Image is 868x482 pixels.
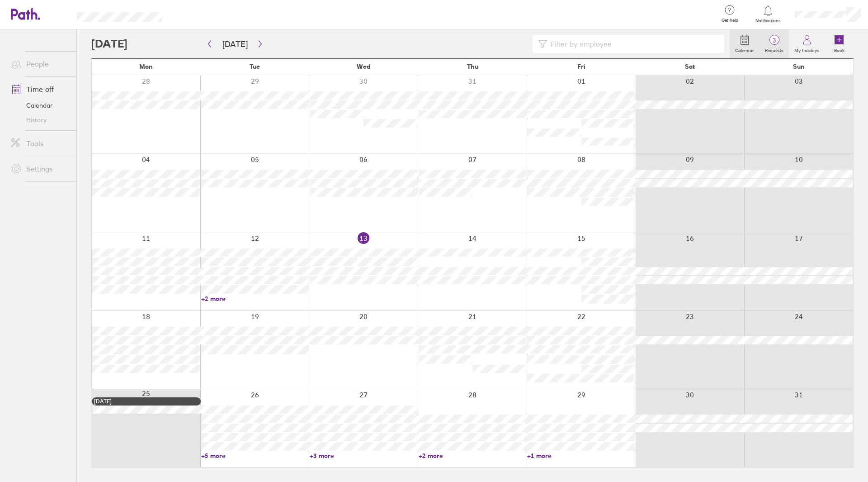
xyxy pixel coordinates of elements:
[310,452,418,460] a: +3 more
[201,295,309,303] a: +2 more
[4,113,76,127] a: History
[94,398,198,405] div: [DATE]
[789,29,825,58] a: My holidays
[829,45,850,53] label: Book
[685,63,695,70] span: Sat
[201,452,309,460] a: +5 more
[4,80,76,98] a: Time off
[250,63,260,70] span: Tue
[754,18,783,24] span: Notifications
[4,160,76,178] a: Settings
[759,37,789,44] span: 3
[577,63,585,70] span: Fri
[730,45,759,53] label: Calendar
[547,35,719,52] input: Filter by employee
[793,63,805,70] span: Sun
[730,29,759,58] a: Calendar
[4,55,76,73] a: People
[527,452,635,460] a: +1 more
[754,5,783,24] a: Notifications
[139,63,153,70] span: Mon
[4,134,76,153] a: Tools
[759,45,789,53] label: Requests
[357,63,370,70] span: Wed
[825,29,854,58] a: Book
[467,63,478,70] span: Thu
[4,98,76,113] a: Calendar
[789,45,825,53] label: My holidays
[215,37,255,52] button: [DATE]
[715,18,745,23] span: Get help
[419,452,527,460] a: +2 more
[759,29,789,58] a: 3Requests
